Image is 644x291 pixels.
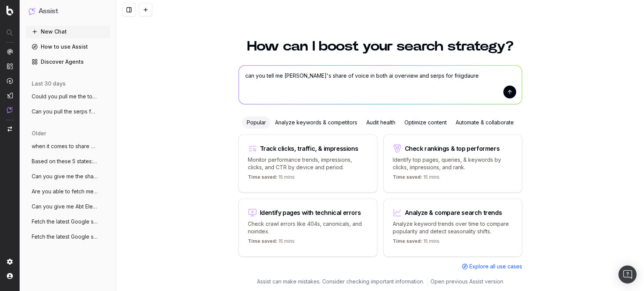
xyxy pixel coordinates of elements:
[248,238,277,244] span: Time saved:
[238,40,522,53] h1: How can I boost your search strategy?
[32,233,98,240] span: Fetch the latest Google search results f
[26,90,110,103] button: Could you pull me the top PAA results fo
[26,41,110,53] a: How to use Assist
[248,174,295,183] p: 15 mins
[393,238,422,244] span: Time saved:
[32,108,98,115] span: Can you pull the serps for gift guides q
[32,93,98,100] span: Could you pull me the top PAA results fo
[26,201,110,213] button: Can you give me Abt Electronics and Appl
[26,56,110,68] a: Discover Agents
[38,6,58,17] h1: Assist
[469,263,522,270] span: Explore all use cases
[362,116,400,129] div: Audit health
[26,170,110,182] button: Can you give me the share of voice for a
[7,63,13,69] img: Intelligence
[248,238,295,247] p: 15 mins
[26,155,110,167] button: Based on these 5 states: [US_STATE], Arizo
[400,116,451,129] div: Optimize content
[618,265,636,283] div: Open Intercom Messenger
[248,156,368,171] p: Monitor performance trends, impressions, clicks, and CTR by device and period.
[32,142,98,150] span: when it comes to share of voice what is
[242,116,271,129] div: Popular
[248,174,277,180] span: Time saved:
[29,6,107,17] button: Assist
[393,238,440,247] p: 15 mins
[405,145,500,152] div: Check rankings & top performers
[7,78,13,84] img: Activation
[393,156,513,171] p: Identify top pages, queries, & keywords by clicks, impressions, and rank.
[7,107,13,113] img: Assist
[405,210,502,216] div: Analyze & compare search trends
[7,49,13,55] img: Analytics
[260,210,361,216] div: Identify pages with technical errors
[32,173,98,180] span: Can you give me the share of voice for a
[32,188,98,195] span: Are you able to fetch me the highest per
[451,116,518,129] div: Automate & collaborate
[29,8,35,15] img: Assist
[393,174,440,183] p: 15 mins
[239,66,522,104] textarea: can you tell me [PERSON_NAME]'s share of voice in both ai overview and serps for friigdaure
[430,278,503,285] a: Open previous Assist version
[26,106,110,118] button: Can you pull the serps for gift guides q
[8,126,12,132] img: Switch project
[462,263,522,270] a: Explore all use cases
[26,216,110,228] button: Fetch the latest Google search results f
[32,130,46,137] span: older
[32,203,98,210] span: Can you give me Abt Electronics and Appl
[271,116,362,129] div: Analyze keywords & competitors
[26,140,110,152] button: when it comes to share of voice what is
[26,231,110,243] button: Fetch the latest Google search results f
[7,259,13,265] img: Setting
[260,145,358,152] div: Track clicks, traffic, & impressions
[257,278,424,285] p: Assist can make mistakes. Consider checking important information.
[393,220,513,235] p: Analyze keyword trends over time to compare popularity and detect seasonality shifts.
[7,92,13,98] img: Studio
[32,158,98,165] span: Based on these 5 states: [US_STATE], Arizo
[248,220,368,235] p: Check crawl errors like 404s, canonicals, and noindex.
[7,273,13,279] img: My account
[6,6,13,15] img: Botify logo
[32,218,98,225] span: Fetch the latest Google search results f
[393,174,422,180] span: Time saved:
[26,26,110,38] button: New Chat
[32,80,66,87] span: last 30 days
[26,185,110,198] button: Are you able to fetch me the highest per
